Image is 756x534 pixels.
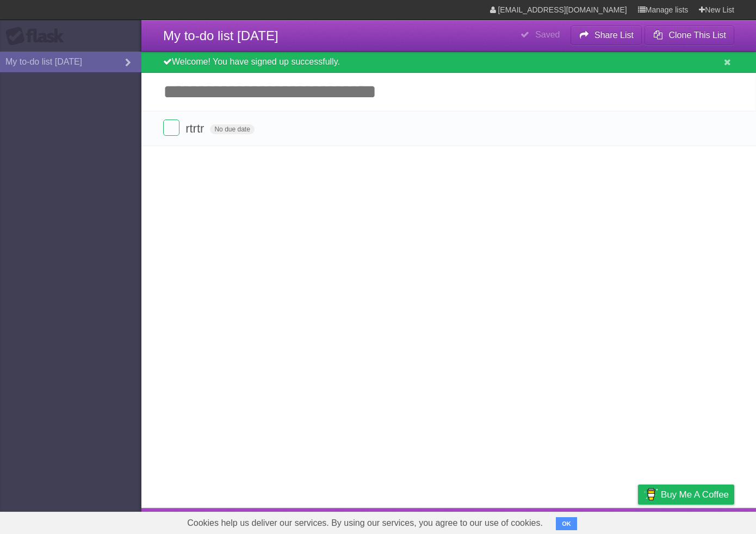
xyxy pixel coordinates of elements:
div: Welcome! You have signed up successfully. [141,52,756,73]
a: Suggest a feature [666,511,734,531]
div: Flask [5,27,71,46]
span: My to-do list [DATE] [163,28,278,43]
button: Clone This List [645,26,734,45]
button: OK [556,517,577,530]
a: About [493,511,516,531]
span: Cookies help us deliver our services. By using our services, you agree to our use of cookies. [176,512,554,534]
span: No due date [210,124,254,134]
b: Clone This List [668,30,726,40]
a: Privacy [624,511,652,531]
span: rtrtr [185,122,207,135]
b: Share List [594,30,634,40]
a: Terms [587,511,611,531]
span: Buy me a coffee [661,485,729,504]
a: Developers [529,511,573,531]
img: Buy me a coffee [643,485,658,504]
b: Saved [535,30,560,39]
button: Share List [571,26,642,45]
a: Buy me a coffee [638,485,734,505]
label: Done [163,120,179,136]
